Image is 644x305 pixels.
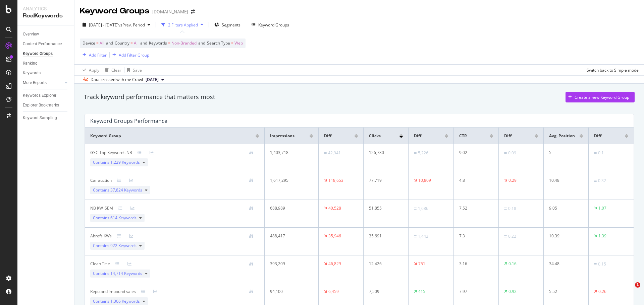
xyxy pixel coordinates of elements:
div: 0.09 [508,150,516,156]
div: NB KW_SEM [90,205,113,211]
div: 1,617,295 [270,177,309,183]
span: Diff [504,133,512,139]
div: 2 Filters Applied [168,22,198,28]
a: Keyword Sampling [23,115,69,122]
div: 34.48 [549,261,580,267]
div: 12,426 [369,261,399,267]
div: 51,855 [369,205,399,211]
button: [DATE] - [DATE]vsPrev. Period [80,19,153,30]
a: Keywords Explorer [23,92,69,99]
span: 1,306 Keywords [110,298,140,304]
span: Contains [93,271,142,277]
div: arrow-right-arrow-left [191,9,195,14]
span: Diff [594,133,601,139]
div: RealKeywords [23,12,69,20]
div: 751 [418,261,425,267]
div: 0.15 [598,261,606,267]
span: Keywords [149,40,167,46]
a: Content Performance [23,41,69,48]
div: 5,226 [418,150,428,156]
span: = [168,40,170,46]
img: Equal [504,152,507,154]
div: 77,719 [369,177,399,183]
div: Overview [23,31,39,38]
div: 46,829 [328,261,341,267]
div: Create a new Keyword Group [575,94,629,100]
div: 94,100 [270,289,309,295]
div: 1.39 [598,233,606,239]
div: 0.32 [598,178,606,184]
div: 7.52 [459,205,490,211]
span: 614 Keywords [110,215,137,221]
div: 1,686 [418,206,428,212]
div: 40,528 [328,205,341,211]
button: Save [124,65,142,75]
div: 9.05 [549,205,580,211]
div: Ahrefs KWs [90,233,112,239]
span: Country [115,40,129,46]
img: Equal [504,208,507,210]
div: 1.07 [598,205,606,211]
div: Switch back to Simple mode [587,67,639,73]
div: Clear [111,67,121,73]
button: Clear [102,65,121,75]
span: CTR [459,133,467,139]
div: 9.02 [459,150,490,156]
div: 35,691 [369,233,399,239]
div: Apply [89,67,99,73]
img: Equal [324,152,327,154]
div: Save [133,67,142,73]
span: = [231,40,233,46]
span: Clicks [369,133,381,139]
span: Non-Branded [171,39,197,48]
div: Keyword Groups [258,22,289,28]
a: Keyword Groups [23,50,69,57]
button: Add Filter [80,51,107,59]
span: Device [83,40,95,46]
span: 922 Keywords [110,243,137,248]
div: 0.18 [508,206,516,212]
div: Keywords Explorer [23,92,56,99]
div: 7.3 [459,233,490,239]
div: More Reports [23,79,47,86]
span: and [140,40,147,46]
span: Contains [93,187,142,193]
span: 1 [635,282,640,288]
a: Explorer Bookmarks [23,102,69,109]
span: Keyword Group [90,133,121,139]
img: Equal [414,208,417,210]
button: 2 Filters Applied [159,19,206,30]
div: Keywords [23,70,41,77]
div: 688,989 [270,205,309,211]
a: Keywords [23,70,69,77]
div: 0.29 [508,177,517,183]
div: 415 [418,289,425,295]
div: Keyword Groups [80,5,150,17]
div: 0.92 [508,289,517,295]
button: Switch back to Simple mode [584,65,639,75]
img: Equal [594,263,597,265]
button: Keyword Groups [249,19,292,30]
div: Ranking [23,60,38,67]
div: Analytics [23,5,69,12]
div: Track keyword performance that matters most [84,93,215,101]
span: Avg. Position [549,133,575,139]
img: Equal [504,235,507,237]
div: 7,509 [369,289,399,295]
span: = [96,40,99,46]
img: Equal [594,152,597,154]
div: 35,946 [328,233,341,239]
span: 1,229 Keywords [110,159,140,165]
div: 10.39 [549,233,580,239]
div: Add Filter Group [119,52,149,58]
span: Contains [93,243,137,249]
div: Keyword Sampling [23,115,57,122]
div: 3.16 [459,261,490,267]
div: 1,403,718 [270,150,309,156]
div: 5 [549,150,580,156]
a: More Reports [23,79,63,86]
div: 126,730 [369,150,399,156]
span: Web [234,39,243,48]
div: 7.97 [459,289,490,295]
div: 0.16 [508,261,517,267]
